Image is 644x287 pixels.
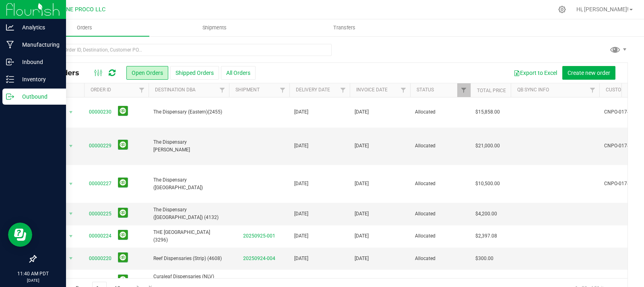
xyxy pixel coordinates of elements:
a: Customer PO [606,87,638,93]
span: $4,200.00 [475,210,497,218]
span: select [66,253,76,264]
span: Allocated [415,210,466,218]
a: Destination DBA [155,87,196,93]
span: $15,858.00 [475,108,500,116]
span: [DATE] [355,277,369,285]
p: Inbound [14,57,62,67]
span: select [66,231,76,242]
span: THE [GEOGRAPHIC_DATA] (3296) [153,229,224,244]
a: Invoice Date [356,87,388,93]
a: 20250924-004 [243,256,275,261]
span: Allocated [415,180,466,188]
button: Shipped Orders [170,66,219,80]
a: Filter [586,83,599,97]
inline-svg: Manufacturing [6,41,14,49]
inline-svg: Inbound [6,58,14,66]
a: 00000220 [89,255,111,262]
span: Create new order [568,70,610,76]
span: select [66,107,76,118]
span: $21,000.00 [475,142,500,150]
a: 00000224 [89,232,111,240]
span: Allocated [415,255,466,262]
div: Manage settings [557,6,567,13]
a: Total Price [477,88,506,93]
p: Inventory [14,74,62,84]
iframe: Resource center [8,223,32,247]
span: $10,500.00 [475,180,500,188]
a: 00000219 [89,277,111,285]
a: Delivery Date [296,87,330,93]
a: Filter [397,83,410,97]
a: Filter [135,83,149,97]
input: Search Order ID, Destination, Customer PO... [35,44,332,56]
span: Orders [66,24,103,31]
span: The Dispensary ([GEOGRAPHIC_DATA]) [153,176,224,192]
p: Manufacturing [14,40,62,50]
button: All Orders [221,66,256,80]
span: [DATE] [294,180,308,188]
span: select [66,208,76,219]
span: Hi, [PERSON_NAME]! [576,6,629,12]
span: [DATE] [294,232,308,240]
span: Transfers [322,24,366,31]
span: [DATE] [355,255,369,262]
span: [DATE] [355,108,369,116]
span: Allocated [415,277,466,285]
a: Filter [216,83,229,97]
a: QB Sync Info [517,87,549,93]
inline-svg: Outbound [6,93,14,101]
a: 20250925-001 [243,233,275,239]
inline-svg: Analytics [6,23,14,31]
a: 00000225 [89,210,111,218]
span: Reef Dispensaries (Strip) (4608) [153,255,224,262]
span: [DATE] [294,255,308,262]
a: 00000227 [89,180,111,188]
span: The Dispensary ([GEOGRAPHIC_DATA]) (4132) [153,206,224,221]
button: Open Orders [126,66,168,80]
span: [DATE] [355,180,369,188]
a: 00000230 [89,108,111,116]
span: $300.00 [475,255,493,262]
button: Create new order [562,66,615,80]
span: [DATE] [294,142,308,150]
inline-svg: Inventory [6,75,14,83]
p: Analytics [14,23,62,32]
span: Allocated [415,232,466,240]
span: DUNE PROCO LLC [59,6,105,13]
span: [DATE] [294,210,308,218]
span: select [66,140,76,152]
span: $2,397.08 [475,232,497,240]
p: [DATE] [4,277,62,283]
a: Shipment [235,87,260,93]
span: [DATE] [355,210,369,218]
span: [DATE] [294,108,308,116]
span: [DATE] [355,232,369,240]
p: 11:40 AM PDT [4,270,62,277]
a: 00000229 [89,142,111,150]
span: The Dispensary [PERSON_NAME] [153,138,224,154]
a: 20250924-003 [243,278,275,283]
span: Allocated [415,142,466,150]
span: select [66,178,76,190]
a: Filter [276,83,289,97]
a: Filter [457,83,471,97]
a: Filter [336,83,350,97]
span: The Dispensary (Eastern)(2455) [153,108,224,116]
a: Transfers [279,19,409,36]
span: [DATE] [294,277,308,285]
span: [DATE] [355,142,369,150]
span: Shipments [192,24,237,31]
span: $600.00 [475,277,493,285]
a: Status [417,87,434,93]
span: Allocated [415,108,466,116]
a: Orders [19,19,149,36]
span: select [66,275,76,287]
a: Shipments [149,19,279,36]
p: Outbound [14,92,62,101]
button: Export to Excel [508,66,562,80]
a: Order ID [91,87,111,93]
